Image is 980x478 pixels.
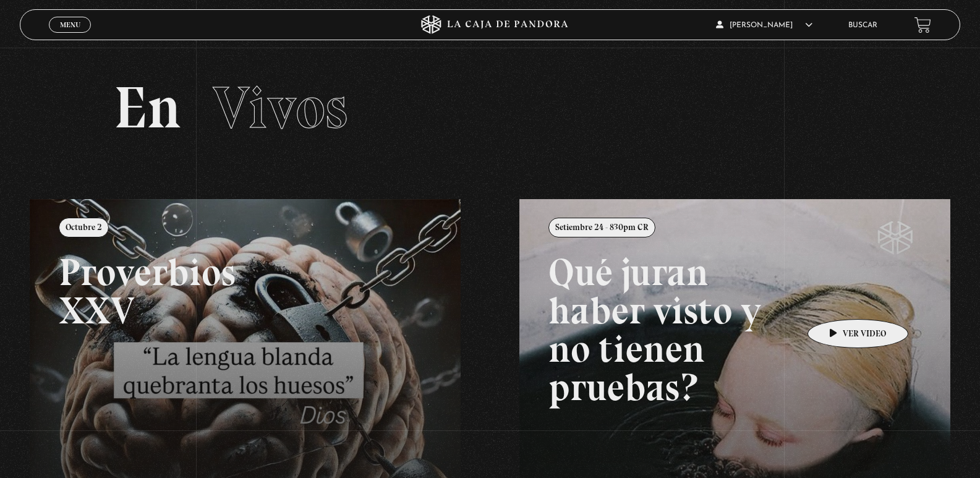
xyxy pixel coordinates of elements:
[914,17,931,33] a: View your shopping cart
[114,79,866,137] h2: En
[60,21,80,28] span: Menu
[56,32,85,40] span: Cerrar
[848,22,877,29] a: Buscar
[716,22,812,29] span: [PERSON_NAME]
[213,72,347,143] span: Vivos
